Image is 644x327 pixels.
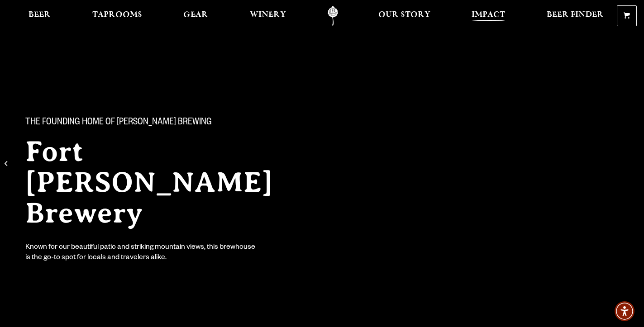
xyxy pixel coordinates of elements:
[177,6,214,26] a: Gear
[316,6,350,26] a: Odell Home
[372,6,436,26] a: Our Story
[541,6,610,26] a: Beer Finder
[466,6,511,26] a: Impact
[250,11,286,19] span: Winery
[244,6,292,26] a: Winery
[23,6,57,26] a: Beer
[29,11,51,19] span: Beer
[25,117,212,129] span: The Founding Home of [PERSON_NAME] Brewing
[472,11,505,19] span: Impact
[378,11,430,19] span: Our Story
[86,6,148,26] a: Taprooms
[25,136,308,228] h2: Fort [PERSON_NAME] Brewery
[25,243,257,264] div: Known for our beautiful patio and striking mountain views, this brewhouse is the go-to spot for l...
[547,11,604,19] span: Beer Finder
[92,11,142,19] span: Taprooms
[183,11,208,19] span: Gear
[615,301,634,321] div: Accessibility Menu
